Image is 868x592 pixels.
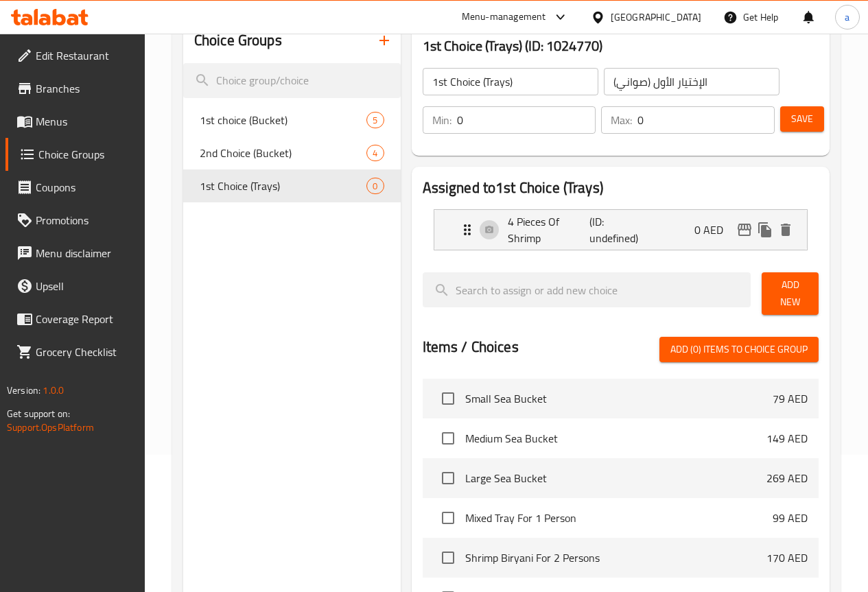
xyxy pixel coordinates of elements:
div: 1st Choice (Trays)0 [183,169,401,202]
span: Promotions [36,212,134,228]
a: Coverage Report [5,303,145,335]
a: Coupons [5,171,145,204]
span: Add New [773,276,808,311]
a: Branches [5,72,145,105]
p: Min: [432,112,451,128]
input: search [183,63,401,98]
div: Choices [366,178,384,194]
span: Grocery Checklist [36,344,134,360]
span: 0 [367,180,383,193]
a: Upsell [5,270,145,303]
span: Menus [36,113,134,130]
span: a [845,10,849,25]
p: 0 AED [694,222,734,238]
span: 4 [367,147,383,160]
span: 2nd Choice (Bucket) [200,145,367,161]
p: 170 AED [766,549,808,566]
h2: Choice Groups [194,30,282,51]
a: Menus [5,105,145,138]
input: search [423,272,751,307]
div: Choices [366,112,384,128]
div: Choices [366,145,384,161]
span: Version: [7,381,40,399]
span: Select choice [434,424,462,453]
p: Max: [611,112,632,128]
p: 99 AED [773,510,808,526]
span: Select choice [434,464,462,493]
span: 1.0.0 [43,381,64,399]
button: delete [775,220,796,240]
p: (ID: undefined) [589,213,644,246]
span: Mixed Tray For 1 Person [465,510,773,526]
button: Add New [762,272,819,315]
p: 4 Pieces Of Shrimp [508,213,590,246]
span: Select choice [434,504,462,532]
a: Support.OpsPlatform [7,418,94,436]
button: Save [780,106,824,132]
span: Coverage Report [36,311,134,327]
span: 1st choice (Bucket) [200,112,367,128]
a: Grocery Checklist [5,335,145,368]
a: Promotions [5,204,145,237]
span: Large Sea Bucket [465,470,766,486]
h2: Items / Choices [423,337,519,357]
span: Branches [36,80,134,97]
button: duplicate [755,220,775,240]
div: 2nd Choice (Bucket)4 [183,137,401,169]
span: Save [791,110,813,128]
span: Add (0) items to choice group [670,341,808,358]
span: Upsell [36,278,134,294]
span: Small Sea Bucket [465,390,773,407]
button: Add (0) items to choice group [659,337,819,362]
div: 1st choice (Bucket)5 [183,104,401,137]
span: Choice Groups [38,146,134,163]
span: Shrimp Biryani For 2 Persons [465,549,766,566]
div: [GEOGRAPHIC_DATA] [611,10,701,25]
p: 79 AED [773,390,808,407]
span: 5 [367,114,383,127]
li: Expand [423,204,819,256]
a: Choice Groups [5,138,145,171]
span: Menu disclaimer [36,245,134,261]
span: Medium Sea Bucket [465,430,766,447]
p: 269 AED [766,470,808,486]
div: Menu-management [462,9,546,25]
div: Expand [434,210,807,250]
p: 149 AED [766,430,808,447]
button: edit [734,220,755,240]
h2: Assigned to 1st Choice (Trays) [423,178,819,198]
span: Select choice [434,384,462,413]
span: Coupons [36,179,134,196]
a: Menu disclaimer [5,237,145,270]
span: 1st Choice (Trays) [200,178,367,194]
span: Edit Restaurant [36,47,134,64]
span: Select choice [434,543,462,572]
span: Get support on: [7,405,70,423]
a: Edit Restaurant [5,39,145,72]
h3: 1st Choice (Trays) (ID: 1024770) [423,35,819,57]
